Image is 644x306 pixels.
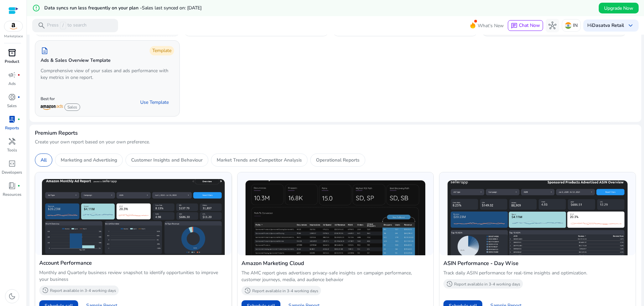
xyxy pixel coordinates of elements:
[443,270,632,276] p: Track daily ASIN performance for real-time insights and optimization.
[61,157,117,164] p: Marketing and Advertising
[39,269,227,283] p: Monthly and Quarterly business review snapshot to identify opportunities to improve your business
[35,139,636,145] p: Create your own report based on your own preference.
[42,287,49,294] span: history_2
[7,103,17,109] p: Sales
[511,23,518,29] span: chat
[4,34,23,39] p: Marketplace
[599,3,639,13] button: Upgrade Now
[454,281,520,287] p: Report available in 3-4 working days
[5,58,19,64] p: Product
[50,288,116,293] p: Report available in 3-4 working days
[592,22,624,29] b: Dasatva Retail
[244,287,251,294] span: history_2
[41,47,49,55] span: description
[604,5,633,12] span: Upgrade Now
[39,259,227,267] h4: Account Performance
[241,259,430,267] h4: Amazon Marketing Cloud
[131,157,203,164] p: Customer Insights and Behaviour
[8,93,16,101] span: donut_small
[8,81,16,87] p: Ads
[17,118,20,121] span: fiber_manual_record
[508,20,543,31] button: chatChat Now
[478,20,504,32] span: What's New
[32,4,40,12] mat-icon: error_outline
[41,68,174,81] p: Comprehensive view of your sales and ads performance with key metrics in one report.
[546,19,559,32] button: hub
[443,259,632,267] h4: ASIN Performance - Day Wise
[41,96,82,101] p: Best for
[8,115,16,123] span: lab_profile
[47,22,87,29] p: Press to search
[627,21,635,30] span: keyboard_arrow_down
[44,5,202,11] h5: Data syncs run less frequently on your plan -
[8,49,16,57] span: inventory_2
[8,71,16,79] span: campaign
[587,23,624,28] p: Hi
[548,21,556,30] span: hub
[217,157,302,164] p: Market Trends and Competitor Analysis
[573,19,578,31] p: IN
[316,157,360,164] p: Operational Reports
[41,58,111,63] h5: Ads & Sales Overview Template
[17,74,20,76] span: fiber_manual_record
[8,292,16,300] span: dark_mode
[41,157,47,164] p: All
[8,160,16,168] span: code_blocks
[252,288,318,294] p: Report available in 3-4 working days
[35,130,78,136] h4: Premium Reports
[519,22,540,29] span: Chat Now
[140,99,169,106] span: Use Template
[8,182,16,190] span: book_4
[2,169,22,175] p: Developers
[4,21,22,31] img: amazon.svg
[3,191,21,198] p: Resources
[150,46,174,55] div: Template
[241,270,430,283] p: The AMC report gives advertisers privacy-safe insights on campaign performance, customer journeys...
[565,22,572,29] img: in.svg
[446,280,453,287] span: history_2
[60,22,66,29] span: /
[142,5,202,11] span: Sales last synced on: [DATE]
[17,184,20,187] span: fiber_manual_record
[17,96,20,98] span: fiber_manual_record
[135,97,174,108] button: Use Template
[64,103,80,111] span: Sales
[38,21,46,30] span: search
[8,137,16,145] span: handyman
[7,147,17,153] p: Tools
[5,125,19,131] p: Reports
